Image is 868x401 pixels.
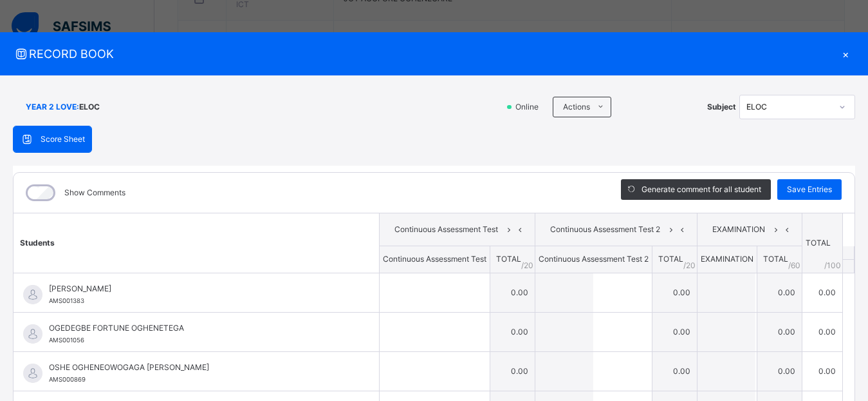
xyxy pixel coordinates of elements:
span: Save Entries [787,184,832,195]
span: AMS000869 [49,376,86,383]
td: 0.00 [802,312,843,351]
td: 0.00 [757,312,802,351]
span: Online [514,101,546,113]
td: 0.00 [652,273,697,312]
td: 0.00 [490,351,535,391]
span: Continuous Assessment Test [389,224,503,235]
td: 0.00 [652,312,697,351]
td: 0.00 [757,273,802,312]
span: / 20 [521,260,533,271]
span: OSHE OGHENEOWOGAGA [PERSON_NAME] [49,362,350,373]
span: Subject [707,101,736,113]
td: 0.00 [757,351,802,391]
span: RECORD BOOK [13,45,836,63]
td: 0.00 [652,351,697,391]
span: AMS001383 [49,297,84,304]
img: default.svg [23,324,42,344]
td: 0.00 [490,273,535,312]
td: 0.00 [802,273,843,312]
span: Generate comment for all student [642,184,761,195]
div: ELOC [746,101,831,113]
span: EXAMINATION [707,224,770,235]
span: TOTAL [496,254,521,264]
span: Continuous Assessment Test 2 [545,224,665,235]
span: TOTAL [763,254,788,264]
span: / 20 [683,260,696,271]
span: /100 [824,260,841,271]
td: 0.00 [490,312,535,351]
span: ELOC [79,101,100,113]
span: OGEDEGBE FORTUNE OGHENETEGA [49,322,350,334]
td: 0.00 [802,351,843,391]
img: default.svg [23,285,42,304]
span: Score Sheet [41,133,85,145]
div: × [836,45,855,63]
span: [PERSON_NAME] [49,283,350,295]
span: Students [20,238,55,248]
span: TOTAL [658,254,683,264]
span: Actions [563,101,590,113]
span: Continuous Assessment Test 2 [539,254,649,264]
span: Continuous Assessment Test [383,254,486,264]
span: YEAR 2 LOVE : [26,101,79,113]
span: / 60 [788,260,800,271]
span: EXAMINATION [701,254,753,264]
img: default.svg [23,364,42,383]
span: AMS001056 [49,337,84,344]
label: Show Comments [64,187,125,199]
th: TOTAL [802,213,843,273]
